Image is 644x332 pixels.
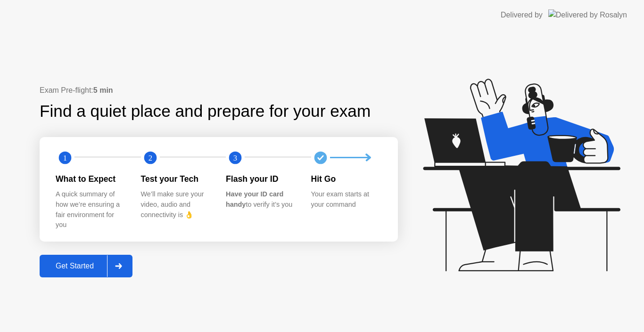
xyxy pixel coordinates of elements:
b: Have your ID card handy [226,190,283,208]
button: Get Started [40,255,132,277]
div: Exam Pre-flight: [40,85,398,96]
div: Find a quiet place and prepare for your exam [40,99,372,124]
text: 1 [63,154,67,162]
div: We’ll make sure your video, audio and connectivity is 👌 [141,189,211,220]
div: Flash your ID [226,173,296,185]
div: Delivered by [501,9,543,21]
img: Delivered by Rosalyn [548,9,627,20]
text: 2 [148,154,152,162]
b: 5 min [93,86,113,94]
div: What to Expect [56,173,126,185]
div: Test your Tech [141,173,211,185]
div: Hit Go [311,173,381,185]
text: 3 [233,154,237,162]
div: A quick summary of how we’re ensuring a fair environment for you [56,189,126,230]
div: Get Started [42,262,107,270]
div: to verify it’s you [226,189,296,210]
div: Your exam starts at your command [311,189,381,210]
